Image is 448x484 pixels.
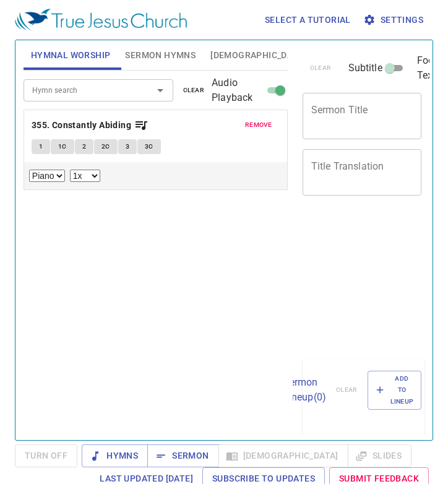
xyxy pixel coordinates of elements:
[31,48,111,63] span: Hymnal Worship
[348,61,382,76] span: Subtitle
[51,139,74,154] button: 1C
[118,139,137,154] button: 3
[361,9,428,32] button: Settings
[157,448,209,464] span: Sermon
[303,358,424,422] div: Sermon Lineup(0)clearAdd to Lineup
[58,141,67,152] span: 1C
[210,48,306,63] span: [DEMOGRAPHIC_DATA]
[126,141,129,152] span: 3
[15,9,187,31] img: True Jesus Church
[368,371,422,410] button: Add to Lineup
[145,141,153,152] span: 3C
[238,118,280,132] button: remove
[32,118,149,133] button: 355. Constantly Abiding
[366,12,423,28] span: Settings
[298,209,399,354] iframe: from-child
[176,83,212,98] button: clear
[376,373,414,407] span: Add to Lineup
[183,85,205,96] span: clear
[75,139,93,154] button: 2
[32,118,131,133] b: 355. Constantly Abiding
[245,119,272,131] span: remove
[29,170,65,182] select: Select Track
[212,76,263,105] span: Audio Playback
[312,433,393,445] i: Nothing saved yet
[94,139,118,154] button: 2C
[39,141,43,152] span: 1
[137,139,161,154] button: 3C
[125,48,196,63] span: Sermon Hymns
[265,12,351,28] span: Select a tutorial
[82,141,86,152] span: 2
[70,170,100,182] select: Playback Rate
[32,139,50,154] button: 1
[101,141,110,152] span: 2C
[152,82,169,99] button: Open
[92,448,138,464] span: Hymns
[260,9,356,32] button: Select a tutorial
[82,444,148,467] button: Hymns
[147,444,218,467] button: Sermon
[417,53,446,83] span: Footer Text
[283,375,326,405] p: Sermon Lineup ( 0 )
